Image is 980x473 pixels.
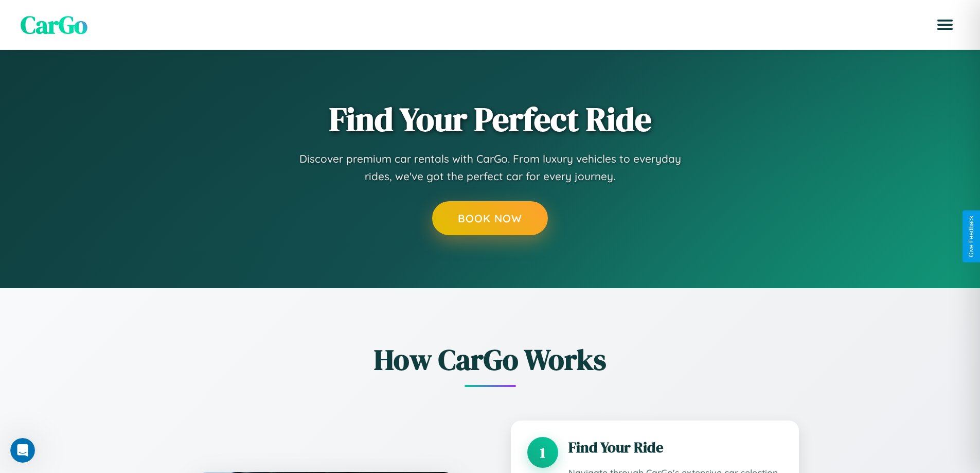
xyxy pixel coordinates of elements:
button: Open menu [931,10,959,39]
div: Give Feedback [968,216,975,257]
h3: Find Your Ride [568,437,782,458]
span: CarGo [21,8,87,42]
p: Discover premium car rentals with CarGo. From luxury vehicles to everyday rides, we've got the pe... [284,150,696,185]
button: Book Now [432,201,548,235]
div: 1 [527,437,558,468]
h1: Find Your Perfect Ride [329,101,651,137]
iframe: Intercom live chat [10,438,35,463]
h2: How CarGo Works [182,340,799,379]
